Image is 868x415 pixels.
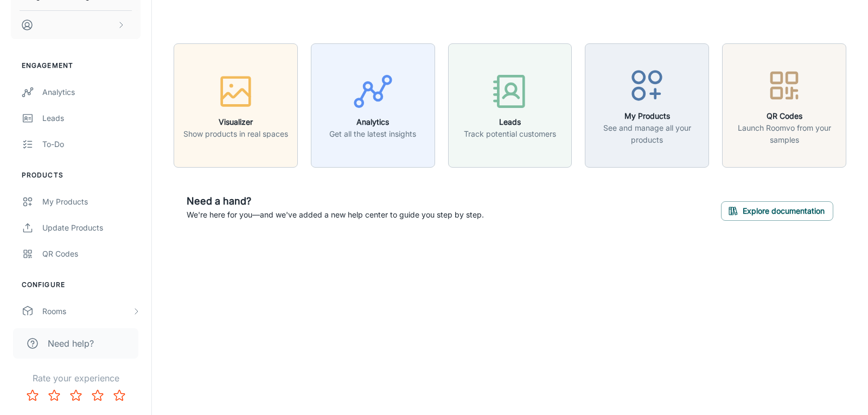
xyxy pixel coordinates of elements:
div: Update Products [42,222,141,234]
div: Analytics [42,86,141,98]
button: AnalyticsGet all the latest insights [311,43,435,168]
a: AnalyticsGet all the latest insights [311,99,435,110]
a: QR CodesLaunch Roomvo from your samples [722,99,846,110]
a: LeadsTrack potential customers [448,99,572,110]
button: LeadsTrack potential customers [448,43,572,168]
div: My Products [42,196,141,208]
h6: Analytics [329,116,416,128]
button: My ProductsSee and manage all your products [585,43,709,168]
p: We're here for you—and we've added a new help center to guide you step by step. [187,209,484,221]
p: Launch Roomvo from your samples [729,122,839,146]
h6: My Products [592,110,702,122]
div: To-do [42,138,141,150]
h6: QR Codes [729,110,839,122]
button: QR CodesLaunch Roomvo from your samples [722,43,846,168]
p: See and manage all your products [592,122,702,146]
h6: Need a hand? [187,194,484,209]
p: Track potential customers [464,128,556,140]
p: Get all the latest insights [329,128,416,140]
div: QR Codes [42,248,141,260]
div: Leads [42,112,141,124]
button: VisualizerShow products in real spaces [174,43,298,168]
h6: Leads [464,116,556,128]
p: Show products in real spaces [183,128,288,140]
button: Explore documentation [721,201,833,221]
a: Explore documentation [721,205,833,215]
a: My ProductsSee and manage all your products [585,99,709,110]
h6: Visualizer [183,116,288,128]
